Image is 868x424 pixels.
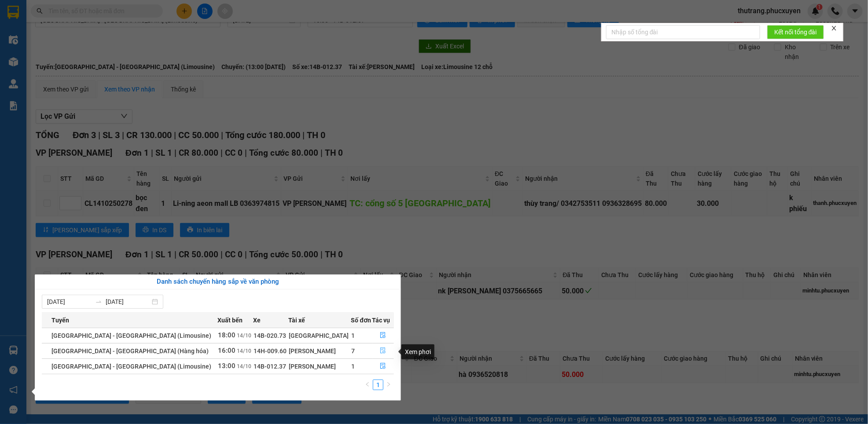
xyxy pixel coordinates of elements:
button: file-done [373,344,394,358]
span: [GEOGRAPHIC_DATA] - [GEOGRAPHIC_DATA] (Limousine) [51,332,211,339]
span: 13:00 [218,362,236,370]
span: right [386,382,391,387]
span: 14B-020.73 [254,332,286,339]
span: 14H-009.60 [254,347,287,355]
span: 7 [351,347,355,355]
input: Đến ngày [106,297,150,307]
span: [GEOGRAPHIC_DATA] - [GEOGRAPHIC_DATA] (Limousine) [51,363,211,370]
span: Tuyến [51,315,69,325]
button: left [362,380,373,390]
span: 14/10 [237,363,252,369]
div: [PERSON_NAME] [289,362,351,371]
div: Danh sách chuyến hàng sắp về văn phòng [42,277,394,287]
span: file-done [380,332,386,339]
span: 14B-012.37 [254,363,286,370]
button: Kết nối tổng đài [767,25,824,39]
button: file-done [373,359,394,373]
a: 1 [373,380,383,390]
span: Xuất bến [218,315,243,325]
span: Tài xế [288,315,305,325]
input: Từ ngày [47,297,92,307]
div: Xem phơi [401,344,434,359]
span: 14/10 [237,348,252,354]
div: [PERSON_NAME] [289,346,351,356]
li: 1 [373,380,383,390]
div: [GEOGRAPHIC_DATA] [289,331,351,340]
span: 14/10 [237,333,252,339]
button: file-done [373,329,394,343]
button: right [383,380,394,390]
span: Số đơn [351,315,371,325]
li: Next Page [383,380,394,390]
span: swap-right [95,298,102,305]
span: 1 [351,363,355,370]
span: Tác vụ [372,315,390,325]
span: 18:00 [218,331,236,339]
span: to [95,298,102,305]
span: [GEOGRAPHIC_DATA] - [GEOGRAPHIC_DATA] (Hàng hóa) [51,347,209,355]
input: Nhập số tổng đài [606,25,760,39]
span: 1 [351,332,355,339]
span: left [365,382,370,387]
span: file-done [380,363,386,370]
span: Kết nối tổng đài [774,27,817,37]
span: Xe [253,315,261,325]
span: file-done [380,347,386,355]
span: 16:00 [218,347,236,355]
span: close [831,25,837,31]
li: Previous Page [362,380,373,390]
